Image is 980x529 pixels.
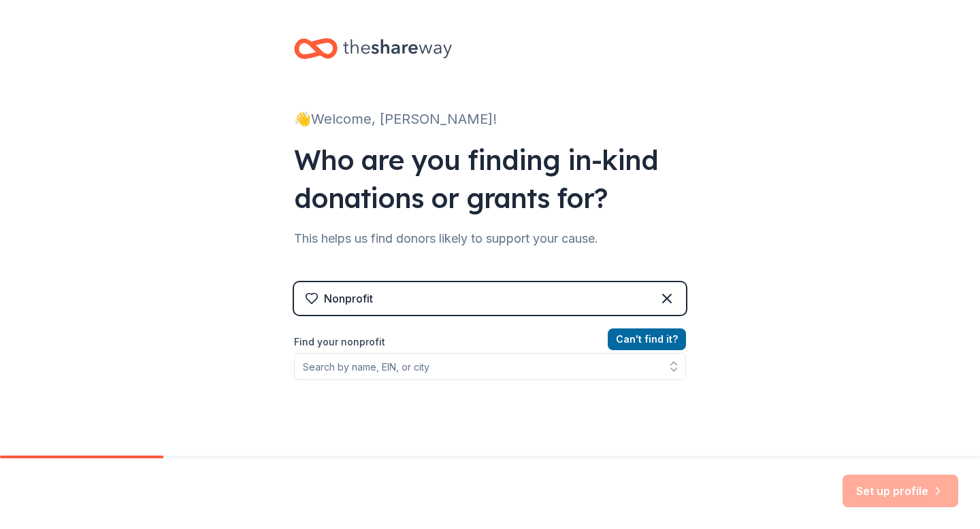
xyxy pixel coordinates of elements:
[294,108,686,130] div: 👋 Welcome, [PERSON_NAME]!
[294,334,686,350] label: Find your nonprofit
[608,328,686,350] button: Can't find it?
[294,141,686,217] div: Who are you finding in-kind donations or grants for?
[294,353,686,380] input: Search by name, EIN, or city
[294,228,686,250] div: This helps us find donors likely to support your cause.
[324,290,373,307] div: Nonprofit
